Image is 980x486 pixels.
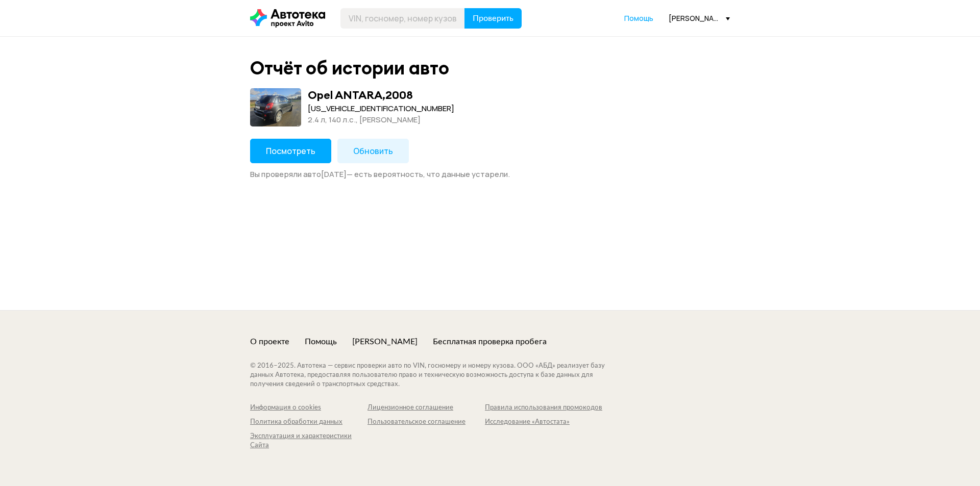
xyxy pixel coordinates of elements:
a: О проекте [250,336,289,347]
div: 2.4 л, 140 л.c., [PERSON_NAME] [308,114,454,125]
a: Бесплатная проверка пробега [433,336,547,347]
a: Правила использования промокодов [485,403,602,413]
a: Помощь [624,13,653,23]
span: Обновить [353,145,393,157]
a: Политика обработки данных [250,418,367,427]
div: Отчёт об истории авто [250,57,449,79]
input: VIN, госномер, номер кузова [340,8,465,29]
button: Посмотреть [250,139,331,163]
span: Проверить [473,14,513,22]
div: Opel ANTARA , 2008 [308,88,413,101]
button: Проверить [464,8,522,29]
a: Помощь [305,336,337,347]
div: [US_VEHICLE_IDENTIFICATION_NUMBER] [308,103,454,114]
div: © 2016– 2025 . Автотека — сервис проверки авто по VIN, госномеру и номеру кузова. ООО «АБД» реали... [250,362,625,389]
a: Лицензионное соглашение [367,403,485,413]
button: Обновить [337,139,409,163]
a: Исследование «Автостата» [485,418,602,427]
span: Посмотреть [266,145,315,157]
div: [PERSON_NAME][EMAIL_ADDRESS][DOMAIN_NAME] [669,13,730,23]
a: Пользовательское соглашение [367,418,485,427]
span: Помощь [624,13,653,23]
a: Эксплуатация и характеристики Сайта [250,432,367,450]
a: [PERSON_NAME] [352,336,418,347]
a: Информация о cookies [250,403,367,413]
div: Вы проверяли авто [DATE] — есть вероятность, что данные устарели. [250,169,730,180]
